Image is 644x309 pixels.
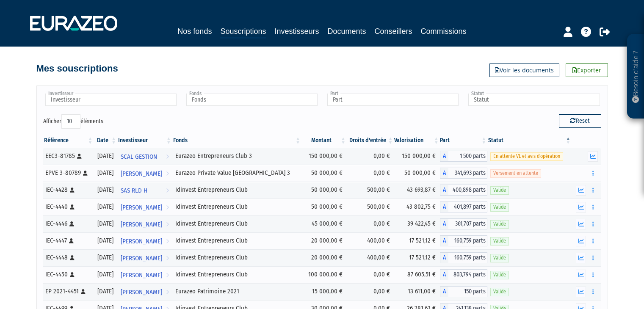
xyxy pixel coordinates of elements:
[440,235,487,246] div: A - Idinvest Entrepreneurs Club
[117,215,172,232] a: [PERSON_NAME]
[347,148,394,165] td: 0,00 €
[97,236,114,245] div: [DATE]
[70,255,75,260] i: [Français] Personne physique
[274,25,319,37] a: Investisseurs
[45,152,91,160] div: EEC3-81785
[489,63,559,77] a: Voir les documents
[440,218,487,229] div: A - Idinvest Entrepreneurs Club
[490,288,509,296] span: Valide
[121,183,147,199] span: SAS RLD H
[448,269,487,280] span: 803,794 parts
[166,268,169,283] i: Voir l'investisseur
[394,249,440,266] td: 17 521,12 €
[490,152,563,160] span: En attente VL et avis d'opération
[440,201,448,212] span: A
[45,270,91,279] div: IEC-4450
[448,252,487,263] span: 160,759 parts
[69,221,74,226] i: [Français] Personne physique
[175,287,299,296] div: Eurazeo Patrimoine 2021
[440,269,448,280] span: A
[121,166,162,182] span: [PERSON_NAME]
[490,220,509,228] span: Valide
[45,185,91,194] div: IEC-4428
[45,168,91,177] div: EPVE 3-80789
[440,185,448,196] span: A
[448,185,487,196] span: 400,898 parts
[175,253,299,262] div: Idinvest Entrepreneurs Club
[440,269,487,280] div: A - Idinvest Entrepreneurs Club
[487,133,572,148] th: Statut : activer pour trier la colonne par ordre d&eacute;croissant
[43,133,94,148] th: Référence : activer pour trier la colonne par ordre croissant
[301,266,347,283] td: 100 000,00 €
[117,165,172,182] a: [PERSON_NAME]
[121,234,162,249] span: [PERSON_NAME]
[347,133,394,148] th: Droits d'entrée: activer pour trier la colonne par ordre croissant
[394,199,440,215] td: 43 802,75 €
[121,200,162,215] span: [PERSON_NAME]
[328,25,366,37] a: Documents
[566,63,608,77] a: Exporter
[45,219,91,228] div: IEC-4446
[175,219,299,228] div: Idinvest Entrepreneurs Club
[448,168,487,179] span: 341,693 parts
[94,133,117,148] th: Date: activer pour trier la colonne par ordre croissant
[70,272,75,277] i: [Français] Personne physique
[394,266,440,283] td: 87 605,51 €
[166,251,169,266] i: Voir l'investisseur
[166,166,169,182] i: Voir l'investisseur
[70,188,75,193] i: [Français] Personne physique
[81,289,86,294] i: [Français] Personne physique
[490,237,509,245] span: Valide
[394,215,440,232] td: 39 422,45 €
[172,133,301,148] th: Fonds: activer pour trier la colonne par ordre croissant
[448,235,487,246] span: 160,759 parts
[30,16,117,31] img: 1732889491-logotype_eurazeo_blanc_rvb.png
[631,39,641,115] p: Besoin d'aide ?
[440,235,448,246] span: A
[220,25,266,39] a: Souscriptions
[440,252,487,263] div: A - Idinvest Entrepreneurs Club
[301,232,347,249] td: 20 000,00 €
[166,200,169,215] i: Voir l'investisseur
[301,165,347,182] td: 50 000,00 €
[440,133,487,148] th: Part: activer pour trier la colonne par ordre croissant
[394,232,440,249] td: 17 521,12 €
[45,253,91,262] div: IEC-4448
[61,114,80,129] select: Afficheréléments
[301,199,347,215] td: 50 000,00 €
[121,268,162,283] span: [PERSON_NAME]
[117,232,172,249] a: [PERSON_NAME]
[301,283,347,300] td: 15 000,00 €
[97,270,114,279] div: [DATE]
[490,271,509,279] span: Valide
[440,151,448,162] span: A
[448,151,487,162] span: 1 500 parts
[166,234,169,249] i: Voir l'investisseur
[347,283,394,300] td: 0,00 €
[117,199,172,215] a: [PERSON_NAME]
[440,201,487,212] div: A - Idinvest Entrepreneurs Club
[440,151,487,162] div: A - Eurazeo Entrepreneurs Club 3
[347,165,394,182] td: 0,00 €
[175,168,299,177] div: Eurazeo Private Value [GEOGRAPHIC_DATA] 3
[175,202,299,211] div: Idinvest Entrepreneurs Club
[394,165,440,182] td: 50 000,00 €
[347,199,394,215] td: 500,00 €
[490,186,509,194] span: Valide
[440,286,487,297] div: A - Eurazeo Patrimoine 2021
[175,236,299,245] div: Idinvest Entrepreneurs Club
[69,238,74,243] i: [Français] Personne physique
[448,218,487,229] span: 361,707 parts
[36,63,118,74] h4: Mes souscriptions
[121,217,162,232] span: [PERSON_NAME]
[117,249,172,266] a: [PERSON_NAME]
[559,114,601,128] button: Reset
[347,215,394,232] td: 0,00 €
[440,286,448,297] span: A
[77,154,82,159] i: [Français] Personne physique
[440,218,448,229] span: A
[490,169,541,177] span: Versement en attente
[117,283,172,300] a: [PERSON_NAME]
[175,270,299,279] div: Idinvest Entrepreneurs Club
[121,149,157,165] span: SCAL GESTION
